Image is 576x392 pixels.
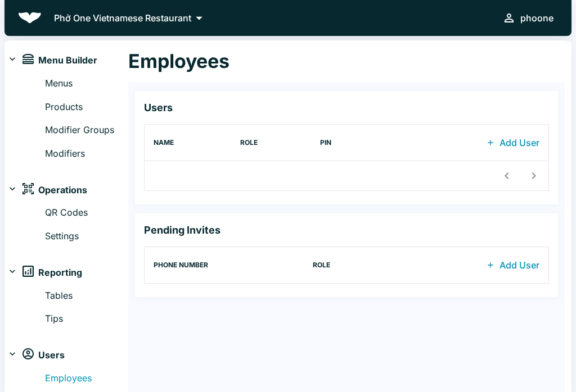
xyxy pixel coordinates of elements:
[154,260,295,270] p: PHONE NUMBER
[520,10,553,26] div: phoone
[45,147,128,161] a: Modifiers
[144,222,549,238] p: Pending Invites
[45,229,128,244] a: Settings
[22,348,34,359] img: users
[499,258,539,272] a: Add User
[481,256,499,274] a: add
[18,12,42,24] img: Beluga
[481,134,499,152] a: add
[38,183,87,198] span: Operations
[498,7,558,29] button: phoone
[320,138,368,148] p: PIN
[4,262,128,284] div: reportsReporting
[154,138,222,148] p: NAME
[38,266,82,280] span: Reporting
[45,123,128,138] a: Modifier Groups
[45,312,128,326] a: Tips
[144,100,549,115] p: Users
[51,10,210,26] button: Phở One Vietnamese Restaurant
[54,11,191,25] p: Phở One Vietnamese Restaurant
[45,76,128,91] a: Menus
[22,54,34,64] img: menu
[4,344,128,367] div: usersUsers
[38,53,97,68] span: Menu Builder
[240,138,302,148] p: ROLE
[45,206,128,220] a: QR Codes
[45,289,128,303] a: Tables
[128,49,229,73] h1: Employees
[22,183,34,194] img: operations
[313,260,372,270] p: ROLE
[45,371,128,386] a: Employees
[4,179,128,201] div: operationsOperations
[22,266,34,277] img: reports
[38,348,65,363] span: Users
[4,49,128,72] div: menuMenu Builder
[499,136,539,149] a: Add User
[45,100,128,115] a: Products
